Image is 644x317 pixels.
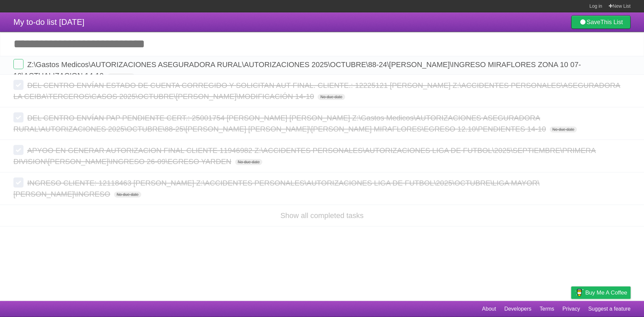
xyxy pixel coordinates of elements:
span: No due date [318,94,345,100]
a: Show all completed tasks [280,211,364,220]
span: Z:\Gastos Medicos\AUTORIZACIONES ASEGURADORA RURAL\AUTORIZACIONES 2025\OCTUBRE\88-24\[PERSON_NAME... [13,60,581,80]
a: Suggest a feature [588,303,631,315]
span: INGRESO CLIENTE: 12118463 [PERSON_NAME] Z:\ACCIDENTES PERSONALES\AUTORIZACIONES LIGA DE FUTBOL\20... [13,179,540,198]
a: Terms [540,303,554,315]
span: APYOO EN GENERAR AUTORIZACION FINAL CLIENTE 11946982 Z:\ACCIDENTES PERSONALES\AUTORIZACIONES LIGA... [13,146,596,166]
img: Buy me a coffee [575,287,584,298]
b: This List [600,19,623,25]
a: SaveThis List [571,15,631,29]
label: Done [13,80,23,90]
label: Done [13,177,23,188]
span: My to-do list [DATE] [13,17,85,27]
a: Privacy [562,303,580,315]
label: Done [13,59,23,69]
span: No due date [107,73,135,80]
span: Buy me a coffee [585,287,627,299]
span: No due date [114,192,141,198]
a: Developers [504,303,531,315]
a: Buy me a coffee [571,286,631,299]
label: Done [13,145,23,155]
span: No due date [550,126,577,133]
a: About [482,303,496,315]
span: DEL CENTRO ENVÍAN PAP PENDIENTE CERT.: 25001754 [PERSON_NAME] [PERSON_NAME] Z:\Gastos Medicos\AUT... [13,114,548,133]
span: DEL CENTRO ENVÍAN ESTADO DE CUENTA CORREGIDO Y SOLICITAN AUT FINAL. CLIENTE.: 12225121 [PERSON_NA... [13,81,620,101]
span: No due date [235,159,262,165]
label: Done [13,112,23,122]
